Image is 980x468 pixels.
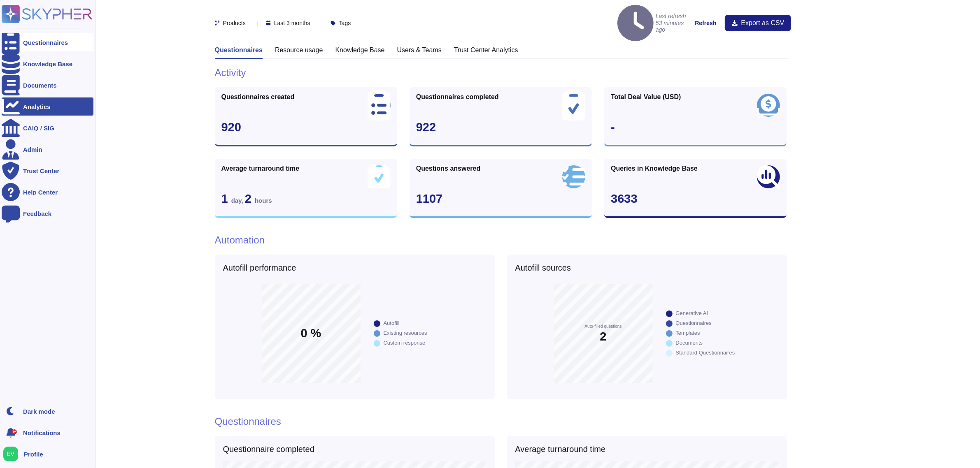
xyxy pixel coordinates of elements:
[275,46,323,54] h3: Resource usage
[215,67,787,79] h1: Activity
[584,324,622,329] span: Auto-filled questions
[617,5,691,41] h4: Last refresh 53 minutes ago
[23,39,68,46] div: Questionnaires
[676,350,735,355] div: Standard Questionnaires
[215,46,263,54] h3: Questionnaires
[23,61,72,67] div: Knowledge Base
[2,33,93,51] a: Questionnaires
[12,429,17,434] div: 9+
[384,330,427,336] div: Existing resources
[611,165,698,172] span: Queries in Knowledge Base
[23,211,51,217] div: Feedback
[397,46,442,54] h3: Users & Teams
[24,451,43,457] span: Profile
[384,340,426,345] div: Custom response
[611,193,780,205] div: 3633
[23,430,61,436] span: Notifications
[695,20,716,26] strong: Refresh
[676,310,708,316] div: Generative AI
[2,204,93,222] a: Feedback
[215,234,787,246] h1: Automation
[416,94,499,100] span: Questionnaires completed
[23,189,58,195] div: Help Center
[384,320,400,326] div: Autofill
[23,125,54,131] div: CAIQ / SIG
[2,162,93,180] a: Trust Center
[416,165,481,172] span: Questions answered
[3,447,18,461] img: user
[676,320,712,326] div: Questionnaires
[611,94,681,100] span: Total Deal Value (USD)
[221,192,272,205] span: 1 2
[454,46,518,54] h3: Trust Center Analytics
[215,416,281,428] h1: Questionnaires
[23,146,42,153] div: Admin
[2,55,93,73] a: Knowledge Base
[676,340,703,345] div: Documents
[2,140,93,158] a: Admin
[2,97,93,116] a: Analytics
[223,20,246,26] span: Products
[23,408,55,415] div: Dark mode
[600,331,606,343] span: 2
[23,82,57,88] div: Documents
[274,20,310,26] span: Last 3 months
[335,46,385,54] h3: Knowledge Base
[2,76,93,94] a: Documents
[221,121,391,133] div: 920
[221,165,300,172] span: Average turnaround time
[515,263,779,273] h5: Autofill sources
[255,197,272,204] span: hours
[301,327,321,339] span: 0 %
[2,445,24,463] button: user
[515,444,606,454] h5: Average turnaround time
[416,193,585,205] div: 1107
[2,119,93,137] a: CAIQ / SIG
[23,104,51,110] div: Analytics
[23,168,59,174] div: Trust Center
[725,15,791,31] button: Export as CSV
[223,444,314,454] h5: Questionnaire completed
[741,20,784,26] span: Export as CSV
[339,20,351,26] span: Tags
[676,330,700,336] div: Templates
[231,197,245,204] span: day ,
[611,121,780,133] div: -
[221,94,295,100] span: Questionnaires created
[2,183,93,201] a: Help Center
[416,121,585,133] div: 922
[223,263,487,273] h5: Autofill performance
